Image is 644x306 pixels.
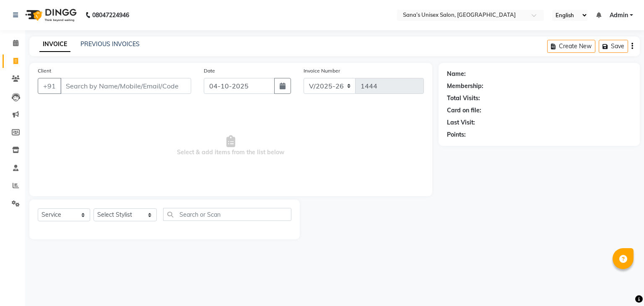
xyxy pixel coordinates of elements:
div: Total Visits: [447,94,480,103]
a: INVOICE [39,37,70,52]
div: Points: [447,130,466,139]
div: Last Visit: [447,118,475,127]
button: Save [599,40,628,53]
div: Name: [447,70,466,78]
label: Client [38,67,51,75]
a: PREVIOUS INVOICES [80,40,140,48]
span: Select & add items from the list below [38,104,424,188]
button: +91 [38,78,61,94]
iframe: chat widget [609,272,636,298]
div: Card on file: [447,106,481,115]
input: Search or Scan [163,208,292,221]
div: Membership: [447,82,483,91]
label: Invoice Number [304,67,340,75]
button: Create New [547,40,595,53]
img: logo [21,3,79,27]
input: Search by Name/Mobile/Email/Code [60,78,191,94]
label: Date [204,67,215,75]
b: 08047224946 [92,3,129,27]
span: Admin [610,11,628,20]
